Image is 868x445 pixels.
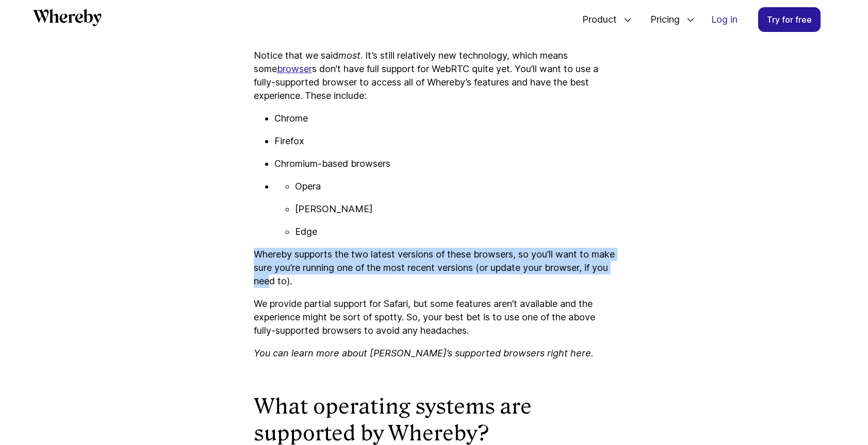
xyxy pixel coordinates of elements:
p: [PERSON_NAME] [295,202,615,216]
a: Whereby [33,9,102,30]
span: Pricing [640,3,682,37]
a: browser [277,63,312,74]
svg: Whereby [33,9,102,26]
p: Opera [295,180,615,193]
p: Edge [295,225,615,238]
a: Log in [703,8,746,31]
p: Chromium-based browsers [274,157,615,170]
a: Try for free [758,7,821,32]
p: We provide partial support for Safari, but some features aren’t available and the experience migh... [254,297,615,337]
p: Notice that we said . It’s still relatively new technology, which means some s don’t have full su... [254,49,615,102]
p: Chrome [274,112,615,125]
p: Firefox [274,134,615,148]
i: most [338,50,361,61]
i: You can learn more about [PERSON_NAME]’s supported browsers right here. [254,348,594,358]
span: Product [572,3,619,37]
p: Whereby supports the two latest versions of these browsers, so you’ll want to make sure you’re ru... [254,248,615,288]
